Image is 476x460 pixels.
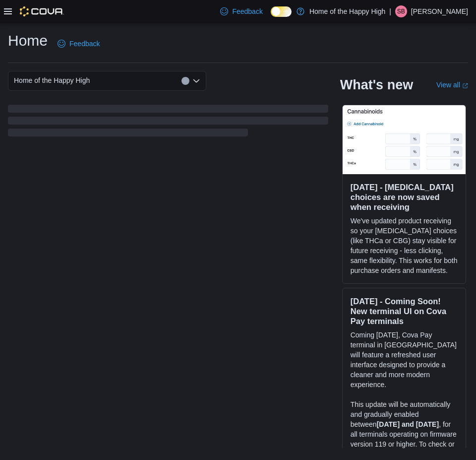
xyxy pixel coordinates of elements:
[192,77,200,85] button: Open list of options
[340,77,413,93] h2: What's new
[216,1,266,21] a: Feedback
[232,6,262,16] span: Feedback
[462,83,468,89] svg: External link
[351,296,458,326] h3: [DATE] - Coming Soon! New terminal UI on Cova Pay terminals
[351,216,458,275] p: We've updated product receiving so your [MEDICAL_DATA] choices (like THCa or CBG) stay visible fo...
[351,182,458,212] h3: [DATE] - [MEDICAL_DATA] choices are now saved when receiving
[181,77,189,85] button: Clear input
[436,81,468,89] a: View allExternal link
[397,5,405,17] span: SB
[69,39,100,49] span: Feedback
[351,330,458,390] p: Coming [DATE], Cova Pay terminal in [GEOGRAPHIC_DATA] will feature a refreshed user interface des...
[395,5,407,17] div: Savio Bassil
[20,6,64,16] img: Cova
[54,34,104,54] a: Feedback
[411,5,468,17] p: [PERSON_NAME]
[271,17,271,17] span: Dark Mode
[389,5,391,17] p: |
[14,74,90,86] span: Home of the Happy High
[271,6,292,17] input: Dark Mode
[377,420,439,428] strong: [DATE] and [DATE]
[309,5,385,17] p: Home of the Happy High
[8,107,328,138] span: Loading
[8,31,48,51] h1: Home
